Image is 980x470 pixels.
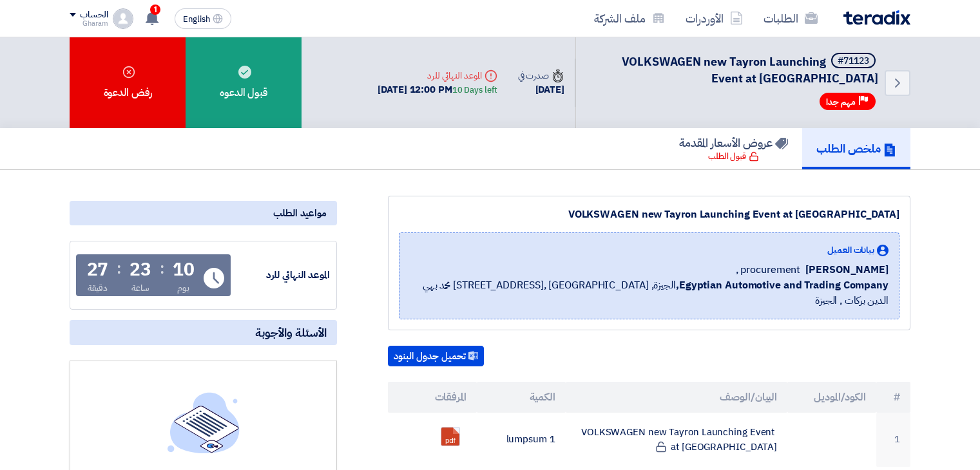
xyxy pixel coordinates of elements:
[518,69,564,82] div: صدرت في
[233,268,330,283] div: الموعد النهائي للرد
[477,413,566,467] td: 1 lumpsum
[805,262,889,277] span: [PERSON_NAME]
[130,261,151,279] div: 23
[566,382,788,413] th: البيان/الوصف
[622,53,878,87] span: VOLKSWAGEN new Tayron Launching Event at [GEOGRAPHIC_DATA]
[399,207,899,222] div: VOLKSWAGEN new Tayron Launching Event at [GEOGRAPHIC_DATA]
[113,8,133,29] img: profile_test.png
[378,69,497,82] div: الموعد النهائي للرد
[676,277,889,293] b: Egyptian Automotive and Trading Company,
[518,82,564,97] div: [DATE]
[150,5,160,15] span: 1
[70,201,337,225] div: مواعيد الطلب
[843,10,910,25] img: Teradix logo
[566,413,788,467] td: VOLKSWAGEN new Tayron Launching Event at [GEOGRAPHIC_DATA]
[168,392,240,453] img: empty_state_list.svg
[255,325,327,340] span: الأسئلة والأجوبة
[452,84,497,97] div: 10 Days left
[175,8,231,29] button: English
[88,281,108,295] div: دقيقة
[591,53,878,86] h5: VOLKSWAGEN new Tayron Launching Event at Azha
[117,257,121,280] div: :
[736,262,801,277] span: procurement ,
[802,128,910,169] a: ملخص الطلب
[787,382,876,413] th: الكود/الموديل
[80,10,108,21] div: الحساب
[388,382,477,413] th: المرفقات
[826,96,856,108] span: مهم جدا
[675,3,753,33] a: الأوردرات
[70,20,108,27] div: Gharam
[876,382,910,413] th: #
[186,37,302,128] div: قبول الدعوه
[679,135,788,150] h5: عروض الأسعار المقدمة
[665,128,802,169] a: عروض الأسعار المقدمة قبول الطلب
[160,257,164,280] div: :
[876,413,910,467] td: 1
[87,261,109,279] div: 27
[173,261,195,279] div: 10
[183,15,210,24] span: English
[477,382,566,413] th: الكمية
[827,243,874,257] span: بيانات العميل
[816,141,896,156] h5: ملخص الطلب
[838,57,869,66] div: #71123
[177,281,189,295] div: يوم
[708,150,759,163] div: قبول الطلب
[410,277,889,308] span: الجيزة, [GEOGRAPHIC_DATA] ,[STREET_ADDRESS] محمد بهي الدين بركات , الجيزة
[388,346,484,366] button: تحميل جدول البنود
[378,82,497,97] div: [DATE] 12:00 PM
[70,37,186,128] div: رفض الدعوة
[584,3,675,33] a: ملف الشركة
[753,3,828,33] a: الطلبات
[131,281,150,295] div: ساعة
